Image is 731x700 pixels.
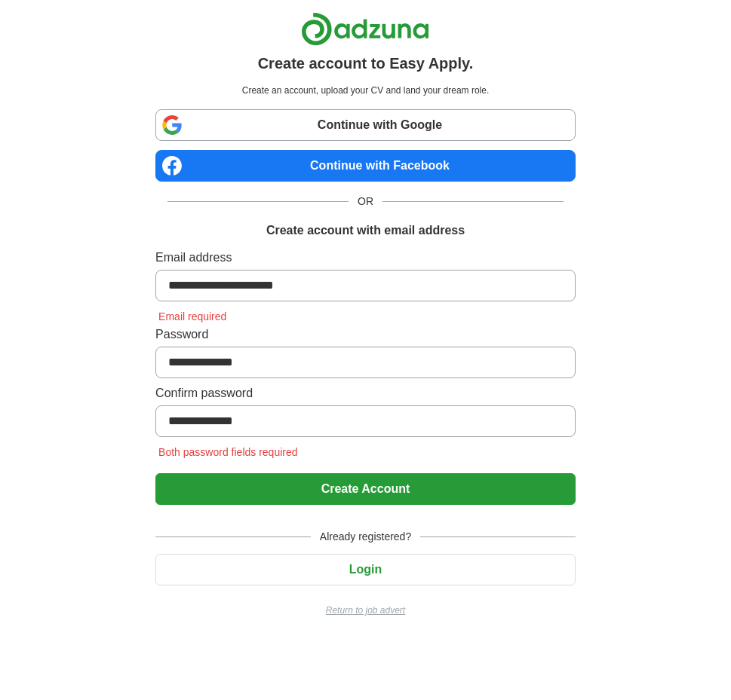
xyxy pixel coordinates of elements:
[349,194,382,209] span: OR
[155,563,576,576] a: Login
[155,384,576,402] label: Confirm password
[258,52,474,75] h1: Create account to Easy Apply.
[158,84,573,97] p: Create an account, upload your CV and land your dream role.
[155,473,576,505] button: Create Account
[155,326,576,344] label: Password
[155,310,229,322] span: Email required
[155,249,576,267] label: Email address
[301,12,429,46] img: Adzuna logo
[266,222,465,240] h1: Create account with email address
[155,109,576,141] a: Continue with Google
[155,150,576,182] a: Continue with Facebook
[311,529,420,545] span: Already registered?
[155,554,576,585] button: Login
[155,604,576,617] a: Return to job advert
[155,446,300,458] span: Both password fields required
